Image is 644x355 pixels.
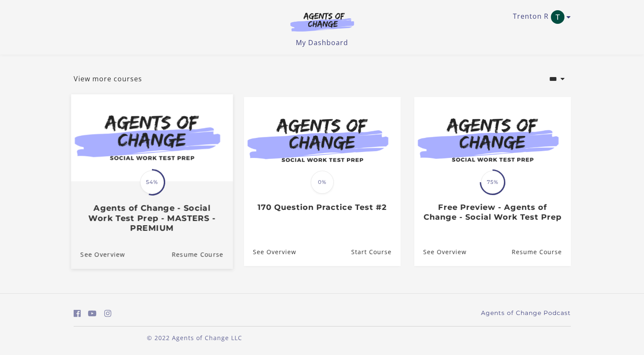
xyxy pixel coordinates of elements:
p: © 2022 Agents of Change LLC [74,333,315,342]
a: Toggle menu [513,10,567,24]
i: https://www.facebook.com/groups/aswbtestprep (Open in a new window) [74,309,81,318]
h3: Free Preview - Agents of Change - Social Work Test Prep [423,203,561,222]
a: My Dashboard [296,38,348,47]
a: Agents of Change Podcast [481,309,571,318]
a: https://www.instagram.com/agentsofchangeprep/ (Open in a new window) [104,307,112,320]
a: Free Preview - Agents of Change - Social Work Test Prep: See Overview [414,238,467,266]
a: Agents of Change - Social Work Test Prep - MASTERS - PREMIUM: Resume Course [172,240,233,269]
span: 0% [311,171,334,194]
a: https://www.facebook.com/groups/aswbtestprep (Open in a new window) [74,307,81,320]
h3: 170 Question Practice Test #2 [253,203,391,212]
a: View more courses [74,74,142,84]
span: 54% [140,170,164,194]
a: Agents of Change - Social Work Test Prep - MASTERS - PREMIUM: See Overview [71,240,125,269]
img: Agents of Change Logo [281,12,363,31]
a: https://www.youtube.com/c/AgentsofChangeTestPrepbyMeaganMitchell (Open in a new window) [88,307,97,320]
a: 170 Question Practice Test #2: Resume Course [351,238,400,266]
i: https://www.instagram.com/agentsofchangeprep/ (Open in a new window) [104,309,112,318]
span: 75% [481,171,504,194]
i: https://www.youtube.com/c/AgentsofChangeTestPrepbyMeaganMitchell (Open in a new window) [88,309,97,318]
a: Free Preview - Agents of Change - Social Work Test Prep: Resume Course [511,238,570,266]
h3: Agents of Change - Social Work Test Prep - MASTERS - PREMIUM [80,203,223,233]
a: 170 Question Practice Test #2: See Overview [244,238,296,266]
